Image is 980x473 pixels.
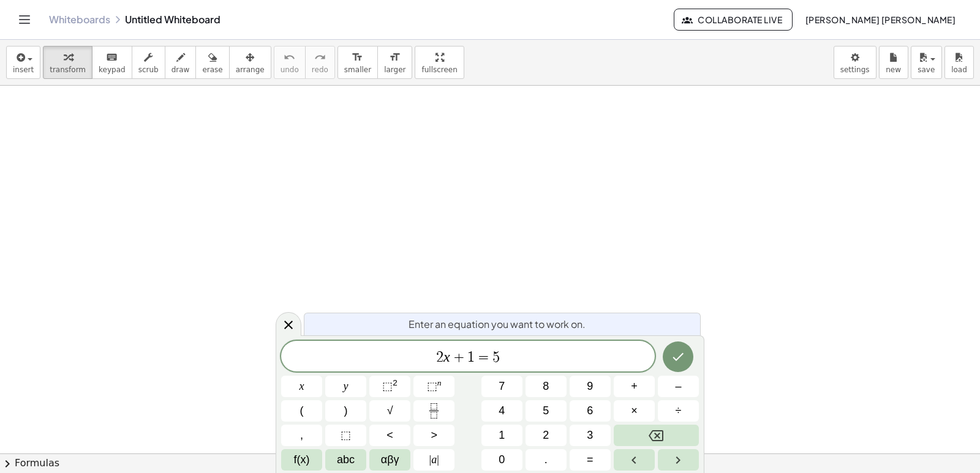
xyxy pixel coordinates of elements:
[13,65,34,74] span: insert
[879,46,908,79] button: new
[387,403,393,419] span: √
[840,65,870,74] span: settings
[437,453,439,466] span: |
[805,14,956,25] span: [PERSON_NAME] [PERSON_NAME]
[381,452,399,468] span: αβγ
[325,400,366,422] button: )
[50,65,86,74] span: transform
[413,400,454,422] button: Fraction
[415,46,464,79] button: fullscreen
[911,46,942,79] button: save
[545,452,548,468] span: .
[369,425,410,446] button: Less than
[344,65,371,74] span: smaller
[450,350,468,365] span: +
[312,65,328,74] span: redo
[499,427,505,444] span: 1
[587,403,593,419] span: 6
[325,376,366,397] button: y
[202,65,222,74] span: erase
[171,65,190,74] span: draw
[481,376,522,397] button: 7
[587,427,593,444] span: 3
[409,317,586,332] span: Enter an equation you want to work on.
[427,380,437,392] span: ⬚
[467,350,475,365] span: 1
[384,65,405,74] span: larger
[587,378,593,395] span: 9
[631,378,638,395] span: +
[43,46,92,79] button: transform
[15,10,34,29] button: Toggle navigation
[443,349,450,365] var: x
[300,427,303,444] span: ,
[658,449,699,471] button: Right arrow
[587,452,594,468] span: =
[886,65,901,74] span: new
[325,449,366,471] button: Alphabet
[481,400,522,422] button: 4
[918,65,935,74] span: save
[795,9,965,31] button: [PERSON_NAME] [PERSON_NAME]
[676,403,682,419] span: ÷
[499,378,505,395] span: 7
[436,350,443,365] span: 2
[614,376,655,397] button: Plus
[499,403,505,419] span: 4
[658,376,699,397] button: Minus
[492,350,500,365] span: 5
[6,46,40,79] button: insert
[281,400,322,422] button: (
[281,376,322,397] button: x
[570,400,611,422] button: 6
[344,403,348,419] span: )
[543,427,549,444] span: 2
[389,50,401,65] i: format_size
[325,425,366,446] button: Placeholder
[132,46,165,79] button: scrub
[481,449,522,471] button: 0
[543,378,549,395] span: 8
[526,400,567,422] button: 5
[281,65,299,74] span: undo
[369,400,410,422] button: Square root
[614,449,655,471] button: Left arrow
[138,65,159,74] span: scrub
[614,425,699,446] button: Backspace
[274,46,306,79] button: undoundo
[386,427,393,444] span: <
[344,378,349,395] span: y
[294,452,310,468] span: f(x)
[413,449,454,471] button: Absolute value
[281,449,322,471] button: Functions
[413,376,454,397] button: Superscript
[337,452,355,468] span: abc
[377,46,412,79] button: format_sizelarger
[413,425,454,446] button: Greater than
[431,427,437,444] span: >
[437,378,442,387] sup: n
[684,14,782,25] span: Collaborate Live
[429,452,439,468] span: a
[570,425,611,446] button: 3
[314,50,326,65] i: redo
[341,427,351,444] span: ⬚
[614,400,655,422] button: Times
[337,46,378,79] button: format_sizesmaller
[526,449,567,471] button: .
[284,50,295,65] i: undo
[352,50,363,65] i: format_size
[195,46,229,79] button: erase
[675,378,681,395] span: –
[475,350,492,365] span: =
[526,425,567,446] button: 2
[229,46,271,79] button: arrange
[834,46,876,79] button: settings
[300,403,304,419] span: (
[526,376,567,397] button: 8
[382,380,393,392] span: ⬚
[305,46,335,79] button: redoredo
[49,13,110,26] a: Whiteboards
[674,9,793,31] button: Collaborate Live
[481,425,522,446] button: 1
